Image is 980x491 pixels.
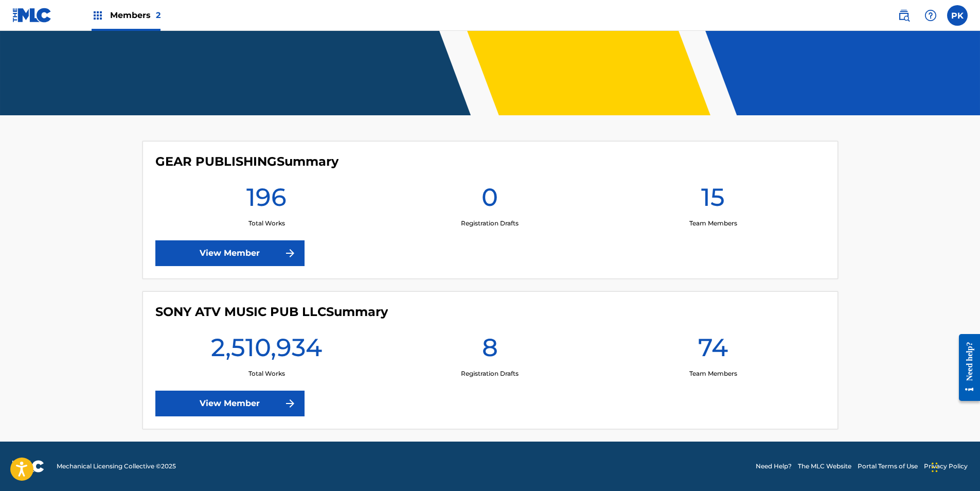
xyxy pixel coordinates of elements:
[155,154,338,169] h4: GEAR PUBLISHING
[12,8,52,23] img: MLC Logo
[156,10,161,20] span: 2
[248,219,285,228] p: Total Works
[894,5,914,26] a: Public Search
[701,182,725,219] h1: 15
[482,332,498,369] h1: 8
[689,369,737,378] p: Team Members
[461,369,519,378] p: Registration Drafts
[461,219,519,228] p: Registration Drafts
[924,462,968,471] a: Privacy Policy
[12,460,44,472] img: logo
[920,5,941,26] div: Help
[947,5,968,26] div: User Menu
[482,182,498,219] h1: 0
[248,369,285,378] p: Total Works
[155,240,305,266] a: View Member
[858,462,918,471] a: Portal Terms of Use
[798,462,851,471] a: The MLC Website
[246,182,287,219] h1: 196
[155,304,388,320] h4: SONY ATV MUSIC PUB LLC
[284,247,296,259] img: f7272a7cc735f4ea7f67.svg
[92,9,104,22] img: Top Rightsholders
[689,219,737,228] p: Team Members
[756,462,792,471] a: Need Help?
[932,452,938,483] div: Drag
[57,462,176,471] span: Mechanical Licensing Collective © 2025
[110,9,161,21] span: Members
[929,442,980,491] iframe: Chat Widget
[698,332,728,369] h1: 74
[924,9,937,22] img: help
[951,326,980,409] iframe: Resource Center
[898,9,910,22] img: search
[284,397,296,410] img: f7272a7cc735f4ea7f67.svg
[211,332,322,369] h1: 2,510,934
[155,391,305,416] a: View Member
